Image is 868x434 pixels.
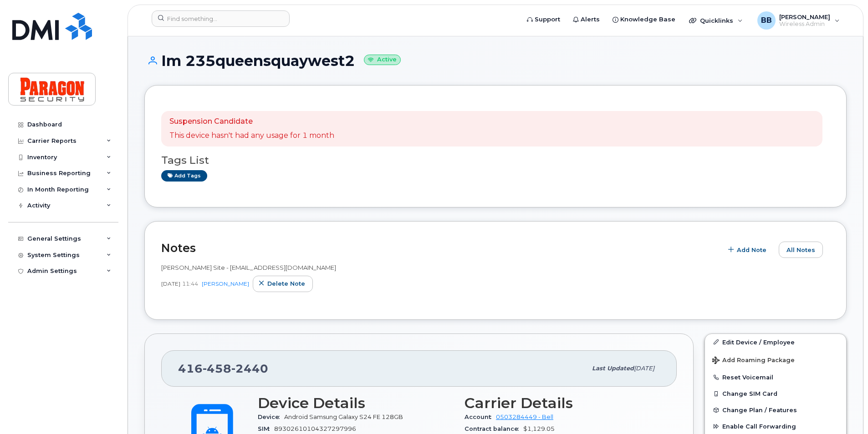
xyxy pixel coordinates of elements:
span: Delete note [267,279,305,288]
button: Delete note [253,276,313,292]
span: 11:44 [182,280,198,288]
span: 416 [178,362,268,375]
button: Add Roaming Package [705,350,846,369]
span: SIM [258,425,274,432]
span: Contract balance [465,425,523,432]
a: 0503284449 - Bell [496,414,553,420]
span: Account [465,414,496,420]
a: Edit Device / Employee [705,334,846,350]
span: Change Plan / Features [722,407,797,414]
h3: Carrier Details [465,395,660,411]
span: Android Samsung Galaxy S24 FE 128GB [284,414,403,420]
p: Suspension Candidate [169,116,334,127]
button: All Notes [779,242,823,258]
h3: Device Details [258,395,454,411]
span: 458 [203,362,231,375]
button: Add Note [722,242,774,258]
span: All Notes [786,246,815,254]
button: Reset Voicemail [705,369,846,385]
a: Add tags [161,170,207,182]
p: This device hasn't had any usage for 1 month [169,131,334,141]
span: 2440 [231,362,268,375]
h3: Tags List [161,155,830,166]
a: [PERSON_NAME] [202,280,249,287]
span: [PERSON_NAME] Site - [EMAIL_ADDRESS][DOMAIN_NAME] [161,264,336,271]
span: [DATE] [634,365,654,372]
h2: Notes [161,241,718,255]
h1: Im 235queensquaywest2 [144,53,847,69]
span: Last updated [592,365,634,372]
span: Enable Call Forwarding [722,423,796,430]
button: Change SIM Card [705,385,846,402]
span: Device [258,414,284,420]
button: Change Plan / Features [705,402,846,418]
small: Active [364,55,401,65]
span: 89302610104327297996 [274,425,356,432]
span: Add Roaming Package [712,357,795,365]
span: [DATE] [161,280,180,288]
span: Add Note [737,246,766,254]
